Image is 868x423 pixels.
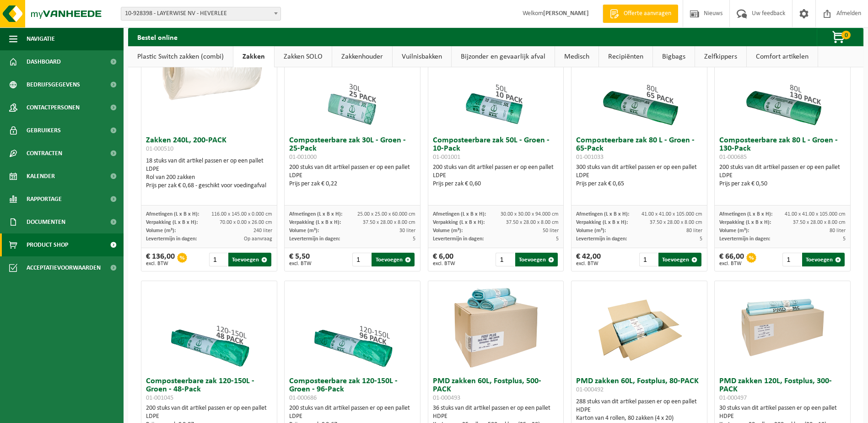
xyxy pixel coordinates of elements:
[146,157,272,190] div: 18 stuks van dit artikel passen er op een pallet
[146,253,175,266] div: € 136,00
[719,261,744,266] span: excl. BTW
[433,211,486,217] span: Afmetingen (L x B x H):
[621,9,674,18] span: Offerte aanvragen
[128,46,233,67] a: Plastic Switch zakken (combi)
[576,406,702,414] div: HDPE
[433,253,455,266] div: € 6,00
[433,377,559,402] h3: PMD zakken 60L, Fostplus, 500-PACK
[27,165,55,188] span: Kalender
[576,136,702,161] h3: Composteerbare zak 80 L - Groen - 65-Pack
[450,40,541,132] img: 01-001001
[506,220,559,225] span: 37.50 x 28.00 x 8.00 cm
[289,261,312,266] span: excl. BTW
[146,182,272,190] div: Prijs per zak € 0,68 - geschikt voor voedingafval
[146,174,272,182] div: Rol van 200 zakken
[719,228,749,233] span: Volume (m³):
[27,233,68,256] span: Product Shop
[576,386,604,393] span: 01-000492
[830,228,846,233] span: 80 liter
[146,395,173,401] span: 01-001045
[737,40,828,132] img: 01-000685
[719,154,747,161] span: 01-000685
[576,236,627,242] span: Levertermijn in dagen:
[146,412,272,421] div: LDPE
[452,46,555,67] a: Bijzonder en gevaarlijk afval
[543,228,559,233] span: 50 liter
[576,180,702,188] div: Prijs per zak € 0,65
[332,46,392,67] a: Zakkenhouder
[121,7,280,20] span: 10-928398 - LAYERWISE NV - HEVERLEE
[228,253,271,266] button: Toevoegen
[433,163,559,188] div: 200 stuks van dit artikel passen er op een pallet
[556,236,559,242] span: 5
[27,96,80,119] span: Contactpersonen
[747,46,818,67] a: Comfort artikelen
[289,412,415,421] div: LDPE
[211,211,272,217] span: 116.00 x 145.00 x 0.000 cm
[785,211,846,217] span: 41.00 x 41.00 x 105.000 cm
[233,46,274,67] a: Zakken
[289,154,317,161] span: 01-001000
[576,154,604,161] span: 01-001033
[27,188,62,211] span: Rapportage
[501,211,559,217] span: 30.00 x 30.00 x 94.000 cm
[121,7,281,21] span: 10-928398 - LAYERWISE NV - HEVERLEE
[433,261,455,266] span: excl. BTW
[289,228,319,233] span: Volume (m³):
[433,412,559,421] div: HDPE
[576,253,601,266] div: € 42,00
[686,228,702,233] span: 80 liter
[719,163,846,188] div: 200 stuks van dit artikel passen er op een pallet
[450,281,541,373] img: 01-000493
[433,220,485,225] span: Verpakking (L x B x H):
[393,46,451,67] a: Vuilnisbakken
[576,211,629,217] span: Afmetingen (L x B x H):
[146,377,272,402] h3: Composteerbare zak 120-150L - Groen - 48-Pack
[27,119,61,142] span: Gebruikers
[782,253,801,266] input: 1
[163,281,255,373] img: 01-001045
[737,281,828,373] img: 01-000497
[642,211,702,217] span: 41.00 x 41.00 x 105.000 cm
[289,211,342,217] span: Afmetingen (L x B x H):
[817,28,863,46] button: 0
[841,31,851,39] span: 0
[146,228,176,233] span: Volume (m³):
[802,253,845,266] button: Toevoegen
[289,172,415,180] div: LDPE
[576,228,606,233] span: Volume (m³):
[593,40,685,132] img: 01-001033
[27,27,55,50] span: Navigatie
[658,253,701,266] button: Toevoegen
[719,377,846,402] h3: PMD zakken 120L, Fostplus, 300-PACK
[543,10,589,17] strong: [PERSON_NAME]
[146,211,199,217] span: Afmetingen (L x B x H):
[576,261,601,266] span: excl. BTW
[433,228,463,233] span: Volume (m³):
[599,46,652,67] a: Recipiënten
[275,46,332,67] a: Zakken SOLO
[719,253,744,266] div: € 66,00
[433,154,460,161] span: 01-001001
[289,395,317,401] span: 01-000686
[515,253,558,266] button: Toevoegen
[433,180,559,188] div: Prijs per zak € 0,60
[253,228,272,233] span: 240 liter
[793,220,846,225] span: 37.50 x 28.00 x 8.00 cm
[653,46,695,67] a: Bigbags
[496,253,514,266] input: 1
[289,220,341,225] span: Verpakking (L x B x H):
[576,220,628,225] span: Verpakking (L x B x H):
[289,377,415,402] h3: Composteerbare zak 120-150L - Groen - 96-Pack
[244,236,272,242] span: Op aanvraag
[27,142,62,165] span: Contracten
[289,253,312,266] div: € 5,50
[289,236,340,242] span: Levertermijn in dagen:
[433,395,460,401] span: 01-000493
[372,253,414,266] button: Toevoegen
[27,50,61,73] span: Dashboard
[146,236,197,242] span: Levertermijn in dagen:
[650,220,702,225] span: 37.50 x 28.00 x 8.00 cm
[141,40,277,108] img: 01-000510
[433,172,559,180] div: LDPE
